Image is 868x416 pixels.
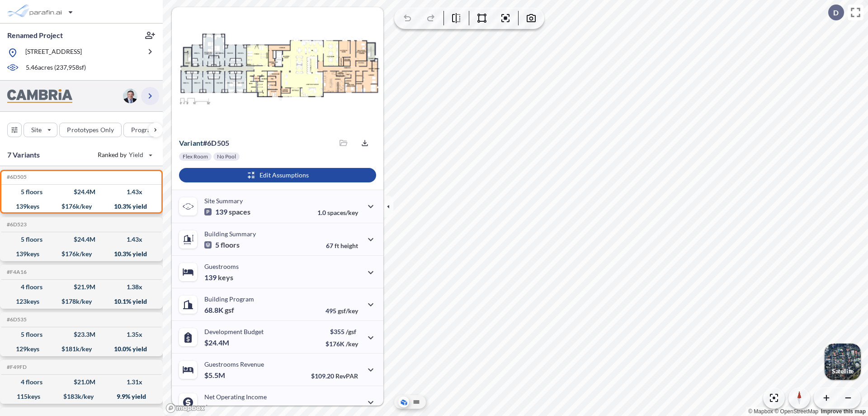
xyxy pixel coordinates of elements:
[179,139,203,147] span: Variant
[204,240,240,249] p: 5
[59,123,122,137] button: Prototypes Only
[7,89,72,103] img: BrandImage
[204,371,226,380] p: $5.5M
[325,328,358,335] p: $355
[325,307,358,315] p: 495
[204,263,239,270] p: Guestrooms
[131,125,156,134] p: Program
[340,242,358,249] span: height
[204,230,256,238] p: Building Summary
[748,408,773,415] a: Mapbox
[317,209,358,216] p: 1.0
[123,123,172,137] button: Program
[346,340,358,348] span: /key
[320,405,358,412] p: 45.0%
[327,209,358,216] span: spaces/key
[311,372,358,380] p: $109.20
[31,125,42,134] p: Site
[204,360,264,368] p: Guestrooms Revenue
[5,174,27,180] h5: Click to copy the code
[67,125,114,134] p: Prototypes Only
[204,328,264,335] p: Development Budget
[821,408,866,415] a: Improve this map
[5,316,27,323] h5: Click to copy the code
[833,9,839,17] p: D
[217,153,236,160] p: No Pool
[204,306,234,315] p: 68.8K
[5,364,27,370] h5: Click to copy the code
[229,207,250,216] span: spaces
[338,307,358,315] span: gsf/key
[5,221,27,228] h5: Click to copy the code
[7,149,40,160] p: 7 Variants
[398,397,409,407] button: Aerial View
[204,207,250,216] p: 139
[335,242,339,249] span: ft
[123,89,137,103] img: user logo
[24,123,57,137] button: Site
[411,397,422,407] button: Site Plan
[346,328,356,335] span: /gsf
[338,405,358,412] span: margin
[179,168,376,182] button: Edit Assumptions
[204,403,226,412] p: $2.5M
[325,340,358,348] p: $176K
[7,30,63,40] p: Renamed Project
[825,344,861,380] button: Switcher ImageSatellite
[335,372,358,380] span: RevPAR
[25,47,82,58] p: [STREET_ADDRESS]
[183,153,208,160] p: Flex Room
[165,403,205,413] a: Mapbox homepage
[225,306,234,315] span: gsf
[832,368,854,375] p: Satellite
[204,273,233,282] p: 139
[90,148,158,162] button: Ranked by Yield
[259,171,309,180] p: Edit Assumptions
[326,242,358,249] p: 67
[218,273,233,282] span: keys
[825,344,861,380] img: Switcher Image
[204,393,267,401] p: Net Operating Income
[5,269,27,275] h5: Click to copy the code
[204,295,254,303] p: Building Program
[204,197,243,205] p: Site Summary
[26,63,86,73] p: 5.46 acres ( 237,958 sf)
[774,408,818,415] a: OpenStreetMap
[221,240,240,249] span: floors
[179,139,229,148] p: # 6d505
[129,150,144,159] span: Yield
[204,338,231,347] p: $24.4M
